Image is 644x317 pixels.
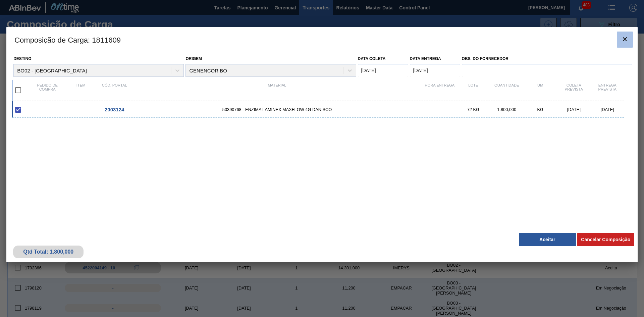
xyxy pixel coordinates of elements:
span: [DATE] [567,107,581,112]
label: Obs. do Fornecedor [462,54,632,64]
div: 72 KG [457,107,490,112]
span: 2003124 [105,107,124,112]
h3: Composição de Carga : 1811609 [6,27,638,52]
div: Hora Entrega [423,83,457,97]
button: Aceitar [519,233,576,246]
label: Data entrega [410,56,441,61]
input: dd/mm/yyyy [410,64,460,77]
div: Material [131,83,423,97]
span: KG [537,107,544,112]
button: Cancelar Composição [577,233,634,246]
div: Cód. Portal [98,83,131,97]
label: Origem [185,56,202,61]
label: Destino [13,56,31,61]
div: Entrega Prevista [591,83,624,97]
label: Data coleta [358,56,386,61]
div: Pedido de compra [31,83,64,97]
div: Lote [457,83,490,97]
input: dd/mm/yyyy [358,64,408,77]
span: 1.800,000 [497,107,516,112]
div: Ir para o Pedido [98,107,131,112]
div: Quantidade [490,83,524,97]
span: 50390768 - ENZIMA LAMINEX MAXFLOW 4G DANISCO [131,107,423,112]
div: Item [64,83,98,97]
div: Qtd Total: 1.800,000 [18,249,78,255]
span: [DATE] [601,107,614,112]
div: Coleta Prevista [557,83,591,97]
div: UM [524,83,557,97]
